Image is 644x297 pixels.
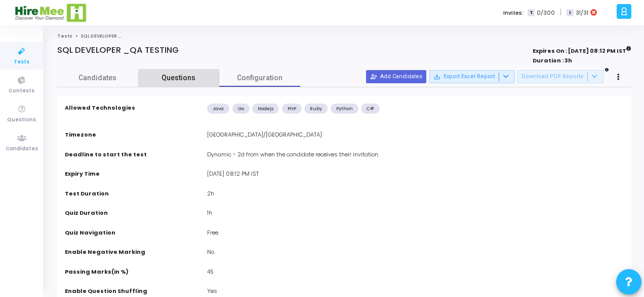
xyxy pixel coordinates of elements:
div: Java [207,104,229,114]
span: Contests [9,87,34,95]
button: Download PDF Reports [517,70,603,83]
span: 31/31 [576,9,588,17]
img: logo [14,3,88,23]
div: [DATE] 08:12 PM IST [202,170,629,181]
span: Configuration [237,73,283,83]
span: Questions [7,116,36,124]
a: Tests [57,33,72,39]
div: Nodejs [252,104,279,114]
strong: Expires On : [DATE] 08:12 PM IST [533,44,631,55]
label: Timezone [65,130,96,139]
span: T [528,9,534,17]
div: 1h [202,209,629,220]
label: Expiry Time [65,170,100,178]
span: Candidates [57,73,138,83]
label: Enable Negative Marking [65,248,145,256]
div: Ruby [304,104,328,114]
label: Quiz Duration [65,209,108,217]
div: 45 [202,268,629,279]
span: Questions [138,73,219,83]
h4: SQL DEVELOPER _QA TESTING [57,45,179,55]
span: 0/300 [537,9,555,17]
div: Go [232,104,250,114]
label: Enable Question Shuffling [65,287,147,295]
div: No [202,248,629,259]
span: Tests [14,58,29,67]
strong: Duration : 3h [533,56,572,64]
div: [GEOGRAPHIC_DATA]/[GEOGRAPHIC_DATA] [202,130,629,142]
label: Quiz Navigation [65,228,115,237]
span: SQL DEVELOPER _QA TESTING [80,33,151,39]
label: Invites: [503,9,524,17]
span: I [567,9,573,17]
mat-icon: save_alt [433,73,440,80]
div: C# [361,104,380,114]
div: Free [202,228,629,240]
label: Passing Marks(in %) [65,268,129,276]
div: Python [331,104,358,114]
button: Export Excel Report [429,70,515,83]
div: Dynamic - 2d from when the candidate receives their invitation. [202,150,629,161]
label: Test Duration [65,189,109,198]
span: Candidates [6,145,38,153]
div: 2h [202,189,629,201]
mat-icon: person_add_alt [370,73,377,80]
span: | [560,7,561,18]
nav: breadcrumb [57,33,631,40]
button: Add Candidates [366,70,426,83]
label: Allowed Technologies [65,104,135,112]
label: Deadline to start the test [65,150,147,159]
div: PHP [282,104,302,114]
